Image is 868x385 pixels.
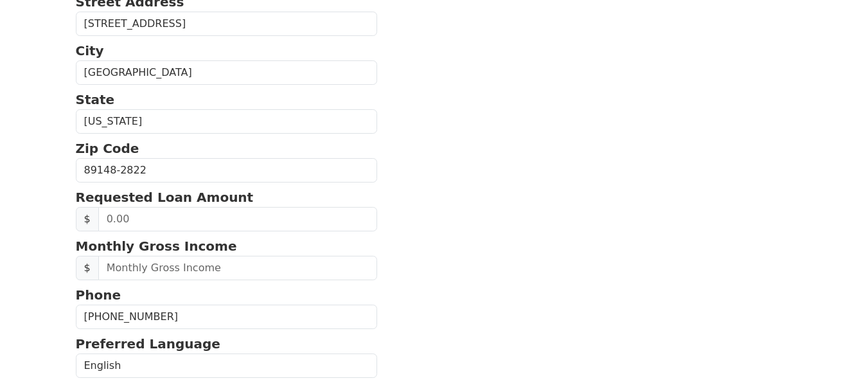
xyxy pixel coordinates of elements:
[98,207,378,231] input: 0.00
[76,336,220,352] strong: Preferred Language
[76,158,378,183] input: Zip Code
[76,287,121,303] strong: Phone
[76,92,115,107] strong: State
[76,256,99,280] span: $
[76,60,378,85] input: City
[76,207,99,231] span: $
[76,12,378,36] input: Street Address
[76,305,378,329] input: Phone
[76,237,378,256] p: Monthly Gross Income
[76,141,139,156] strong: Zip Code
[76,43,104,58] strong: City
[76,190,254,205] strong: Requested Loan Amount
[98,256,378,280] input: Monthly Gross Income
